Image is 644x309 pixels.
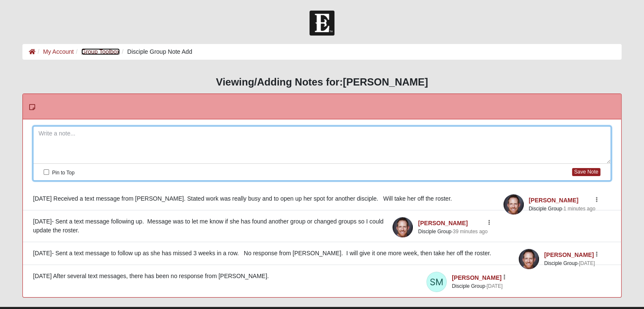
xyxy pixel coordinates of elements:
[453,228,487,235] a: 39 minutes ago
[418,220,467,226] a: [PERSON_NAME]
[564,206,595,212] time: August 18, 2025, 1:51 PM
[392,217,413,237] img: Jason Pavlica
[426,272,447,292] img: Shelly Maytum
[544,261,579,266] span: ·
[44,169,49,175] input: Pin to Top
[22,76,622,88] h3: Viewing/Adding Notes for:
[81,48,120,55] a: Group Toolbox
[343,76,428,88] strong: [PERSON_NAME]
[486,283,503,289] time: July 16, 2025, 11:25 PM
[529,197,578,204] a: [PERSON_NAME]
[33,194,611,203] div: [DATE] Received a text message from [PERSON_NAME]. Stated work was really busy and to open up her...
[579,259,595,267] a: [DATE]
[503,194,524,215] img: Jason Pavlica
[452,284,485,289] span: Disciple Group
[52,170,75,176] span: Pin to Top
[564,205,595,212] a: 1 minutes ago
[120,47,192,56] li: Disciple Group Note Add
[43,48,74,55] a: My Account
[519,249,539,269] img: Jason Pavlica
[452,274,501,281] a: [PERSON_NAME]
[33,217,611,235] div: [DATE]- Sent a text message following up. Message was to let me know if she has found another gro...
[544,261,578,266] span: Disciple Group
[572,168,600,176] button: Save Note
[310,11,334,36] img: Church of Eleven22 Logo
[453,229,487,235] time: August 18, 2025, 1:11 PM
[452,284,486,289] span: ·
[418,229,451,234] span: Disciple Group
[529,206,564,211] span: ·
[33,272,611,281] div: [DATE] After several text messages, there has been no response from [PERSON_NAME].
[529,206,562,211] span: Disciple Group
[544,251,594,258] a: [PERSON_NAME]
[418,229,453,234] span: ·
[486,282,503,290] a: [DATE]
[33,249,611,258] div: [DATE]- Sent a text message to follow up as she has missed 3 weeks in a row. No response from [PE...
[579,260,595,266] time: August 13, 2025, 11:15 AM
